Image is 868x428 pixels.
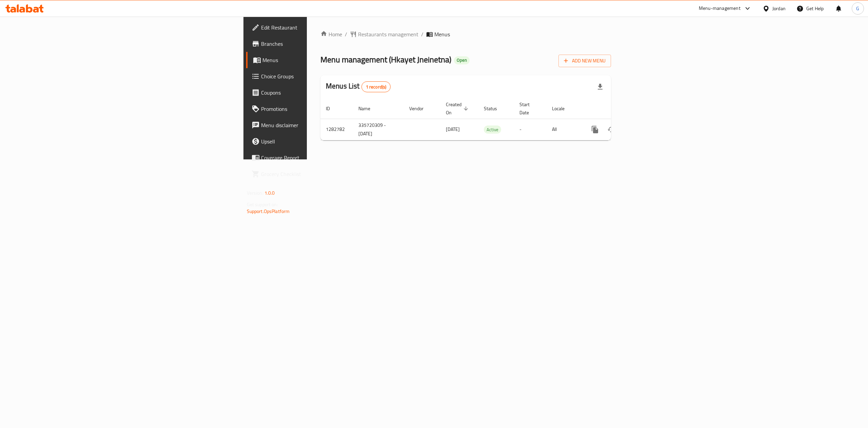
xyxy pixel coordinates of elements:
[446,125,460,134] span: [DATE]
[247,207,290,216] a: Support.OpsPlatform
[519,100,538,117] span: Start Date
[361,81,391,92] div: Total records count
[856,5,859,12] span: G
[454,56,470,64] div: Open
[246,166,389,182] a: Grocery Checklist
[246,117,389,133] a: Menu disclaimer
[264,189,275,197] span: 1.0.0
[320,98,657,140] table: enhanced table
[434,30,450,38] span: Menus
[246,133,389,150] a: Upsell
[261,40,383,48] span: Branches
[261,170,383,178] span: Grocery Checklist
[358,104,379,113] span: Name
[772,5,786,12] div: Jordan
[261,154,383,162] span: Coverage Report
[247,200,278,209] span: Get support on:
[446,100,470,117] span: Created On
[246,36,389,52] a: Branches
[246,68,389,84] a: Choice Groups
[246,150,389,166] a: Coverage Report
[261,23,383,32] span: Edit Restaurant
[484,104,506,113] span: Status
[261,72,383,80] span: Choice Groups
[246,19,389,36] a: Edit Restaurant
[421,30,423,38] li: /
[564,57,606,65] span: Add New Menu
[261,137,383,145] span: Upsell
[558,55,611,67] button: Add New Menu
[246,101,389,117] a: Promotions
[603,121,619,138] button: Change Status
[547,119,581,140] td: All
[320,30,611,38] nav: breadcrumb
[699,4,741,13] div: Menu-management
[581,98,657,119] th: Actions
[362,84,391,90] span: 1 record(s)
[326,104,339,113] span: ID
[261,121,383,129] span: Menu disclaimer
[592,79,608,95] div: Export file
[326,81,391,92] h2: Menus List
[454,57,470,63] span: Open
[514,119,547,140] td: -
[587,121,603,138] button: more
[261,105,383,113] span: Promotions
[247,189,263,197] span: Version:
[552,104,573,113] span: Locale
[484,126,501,134] span: Active
[246,52,389,68] a: Menus
[262,56,383,64] span: Menus
[409,104,432,113] span: Vendor
[246,84,389,101] a: Coupons
[261,89,383,97] span: Coupons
